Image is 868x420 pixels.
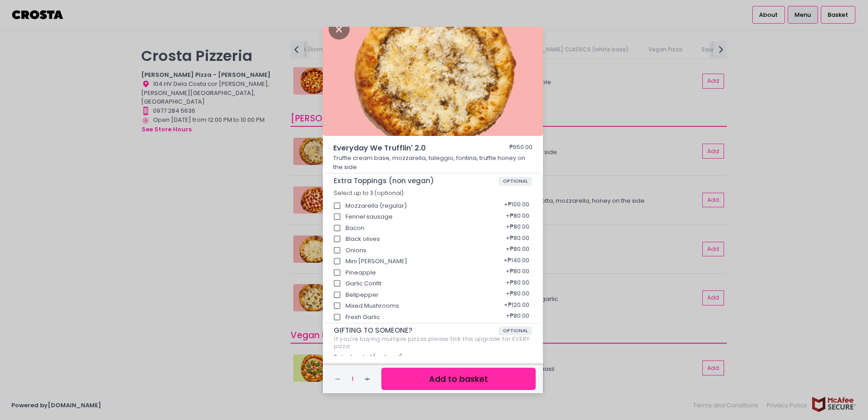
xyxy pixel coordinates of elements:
div: If you're buying multiple pizzas please tick this upgrade for EVERY pizza [334,335,533,350]
span: Select up to 1 (optional) [334,353,402,361]
div: + ₱80.00 [503,286,532,304]
div: + ₱80.00 [503,264,532,281]
span: OPTIONAL [498,326,533,335]
div: + ₱140.00 [500,253,532,270]
span: Everyday We Trufflin' 2.0 [333,143,483,154]
div: ₱650.00 [509,143,533,154]
span: Select up to 3 (optional) [334,189,404,197]
span: OPTIONAL [498,177,533,186]
div: + ₱80.00 [503,220,532,237]
button: Add to basket [381,368,536,390]
div: + ₱120.00 [501,297,532,315]
div: + ₱80.00 [503,242,532,259]
div: + ₱80.00 [503,208,532,225]
span: GIFTING TO SOMEONE? [334,326,498,335]
span: Extra Toppings (non vegan) [334,177,498,185]
img: Everyday We Trufflin' 2.0 [323,12,543,136]
div: + ₱80.00 [503,275,532,292]
div: + ₱100.00 [501,197,532,215]
div: + ₱80.00 [503,230,532,248]
p: Truffle cream base, mozzarella, taleggio, fontina, truffle honey on the side [333,154,533,171]
div: + ₱80.00 [503,309,532,326]
button: Close [329,24,350,33]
